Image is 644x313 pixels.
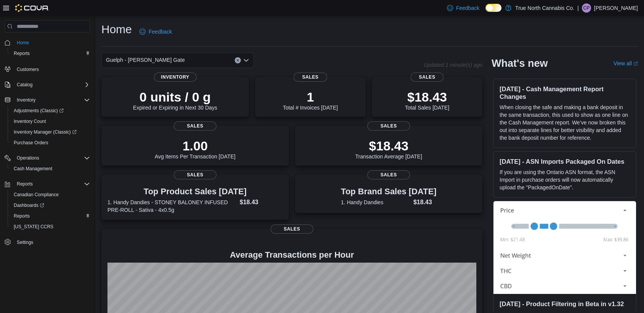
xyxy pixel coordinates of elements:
[107,198,237,214] dt: 1. Handy Dandies - STONEY BALONEY INFUSED PRE-ROLL - Sativa - 4x0.5g
[14,166,52,172] span: Cash Management
[8,137,93,148] button: Purchase Orders
[11,106,67,115] a: Adjustments (Classic)
[14,38,90,47] span: Home
[500,85,630,100] h3: [DATE] - Cash Management Report Changes
[17,155,39,161] span: Operations
[11,211,33,221] a: Reports
[155,138,235,153] p: 1.00
[14,118,46,124] span: Inventory Count
[405,89,449,105] p: $18.43
[413,198,437,207] dd: $18.43
[444,0,482,16] a: Feedback
[11,138,51,147] a: Purchase Orders
[243,57,249,63] button: Open list of options
[355,138,422,160] div: Transaction Average [DATE]
[633,61,638,66] svg: External link
[11,106,90,115] span: Adjustments (Classic)
[14,108,64,114] span: Adjustments (Classic)
[500,168,630,191] p: If you are using the Ontario ASN format, the ASN Import in purchase orders will now automatically...
[11,201,90,210] span: Dashboards
[8,105,93,116] a: Adjustments (Classic)
[14,80,90,89] span: Catalog
[11,222,90,231] span: Washington CCRS
[11,201,47,210] a: Dashboards
[240,198,283,207] dd: $18.43
[14,64,90,74] span: Customers
[14,192,59,198] span: Canadian Compliance
[174,170,216,179] span: Sales
[155,138,235,160] div: Avg Items Per Transaction [DATE]
[8,200,93,211] a: Dashboards
[283,89,338,105] p: 1
[17,40,29,46] span: Home
[5,34,90,268] nav: Complex example
[582,3,591,13] div: Chris Pereira
[133,89,217,105] p: 0 units / 0 g
[8,211,93,221] button: Reports
[2,79,93,90] button: Catalog
[14,179,90,189] span: Reports
[14,129,77,135] span: Inventory Manager (Classic)
[235,57,241,63] button: Clear input
[367,170,410,179] span: Sales
[101,22,132,37] h1: Home
[485,4,501,12] input: Dark Mode
[149,28,172,35] span: Feedback
[17,66,39,73] span: Customers
[17,97,35,103] span: Inventory
[594,3,638,13] p: [PERSON_NAME]
[11,117,90,126] span: Inventory Count
[17,181,33,187] span: Reports
[14,95,38,105] button: Inventory
[456,4,479,12] span: Feedback
[8,127,93,137] a: Inventory Manager (Classic)
[11,49,33,58] a: Reports
[2,237,93,248] button: Settings
[133,89,217,111] div: Expired or Expiring in Next 30 Days
[2,153,93,163] button: Operations
[14,179,36,189] button: Reports
[583,3,590,13] span: CP
[341,198,410,206] dt: 1. Handy Dandies
[14,153,90,163] span: Operations
[283,89,338,111] div: Total # Invoices [DATE]
[14,237,90,247] span: Settings
[2,63,93,74] button: Customers
[500,103,630,142] p: When closing the safe and making a bank deposit in the same transaction, this used to show as one...
[11,49,90,58] span: Reports
[355,138,422,153] p: $18.43
[11,190,62,199] a: Canadian Compliance
[500,300,630,308] h3: [DATE] - Product Filtering in Beta in v1.32
[14,153,42,163] button: Operations
[14,202,44,208] span: Dashboards
[271,224,313,234] span: Sales
[11,190,90,199] span: Canadian Compliance
[8,189,93,200] button: Canadian Compliance
[14,238,36,247] a: Settings
[14,140,48,146] span: Purchase Orders
[8,163,93,174] button: Cash Management
[17,82,32,88] span: Catalog
[106,55,185,65] span: Guelph - [PERSON_NAME] Gate
[14,80,35,89] button: Catalog
[154,73,197,82] span: Inventory
[107,187,283,196] h3: Top Product Sales [DATE]
[14,38,32,47] a: Home
[174,121,216,131] span: Sales
[14,95,90,105] span: Inventory
[136,24,175,39] a: Feedback
[8,221,93,232] button: [US_STATE] CCRS
[2,179,93,189] button: Reports
[492,57,548,69] h2: What's new
[107,250,476,260] h4: Average Transactions per Hour
[11,117,49,126] a: Inventory Count
[405,89,449,111] div: Total Sales [DATE]
[2,37,93,48] button: Home
[14,213,30,219] span: Reports
[11,211,90,221] span: Reports
[14,50,30,56] span: Reports
[14,224,53,230] span: [US_STATE] CCRS
[500,158,630,165] h3: [DATE] - ASN Imports Packaged On Dates
[614,60,638,66] a: View allExternal link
